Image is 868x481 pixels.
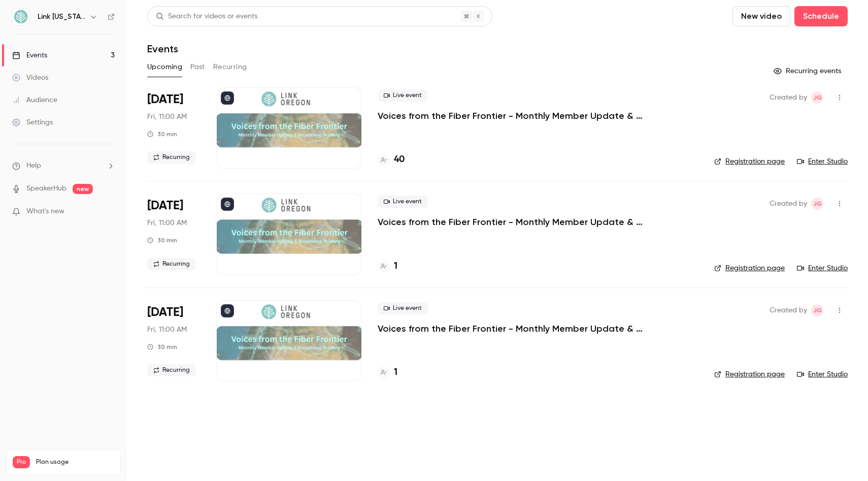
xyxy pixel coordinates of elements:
button: New video [732,6,790,26]
a: 40 [378,153,405,167]
a: Enter Studio [797,156,848,167]
div: 30 min [147,130,177,138]
div: Sep 19 Fri, 11:00 AM (America/Los Angeles) [147,87,201,169]
span: Recurring [147,258,196,270]
span: Jerry Gaube [811,304,823,316]
span: [DATE] [147,198,183,214]
div: Events [12,50,47,60]
span: Help [26,161,41,171]
span: Fri, 11:00 AM [147,112,187,122]
button: Schedule [794,6,848,26]
span: JG [813,91,822,104]
h1: Events [147,43,178,55]
span: Live event [378,302,428,314]
div: Videos [12,73,48,83]
a: Registration page [714,263,785,273]
span: Created by [770,91,807,104]
h6: Link [US_STATE] [38,12,85,22]
span: What's new [26,206,64,217]
span: Recurring [147,364,196,376]
img: Link Oregon [13,9,29,25]
span: JG [813,198,822,210]
span: Live event [378,89,428,102]
a: Enter Studio [797,263,848,273]
button: Past [190,59,205,75]
div: 30 min [147,343,177,351]
a: Voices from the Fiber Frontier - Monthly Member Update & Broadband Briefing [378,323,682,335]
button: Recurring [213,59,247,75]
a: Voices from the Fiber Frontier - Monthly Member Update & Broadband Briefing [378,110,682,122]
div: Audience [12,95,57,105]
span: Fri, 11:00 AM [147,325,187,335]
span: Jerry Gaube [811,91,823,104]
div: Nov 21 Fri, 11:00 AM (America/Los Angeles) [147,300,201,381]
a: 1 [378,260,397,273]
span: Recurring [147,151,196,164]
h4: 1 [394,260,397,273]
span: Created by [770,304,807,316]
span: JG [813,304,822,316]
button: Upcoming [147,59,182,75]
a: Voices from the Fiber Frontier - Monthly Member Update & Broadband Briefing [378,216,682,228]
a: Registration page [714,369,785,379]
li: help-dropdown-opener [12,161,115,171]
h4: 1 [394,366,397,379]
iframe: Noticeable Trigger [103,207,115,216]
a: 1 [378,366,397,379]
div: Search for videos or events [156,11,257,22]
div: 30 min [147,236,177,244]
span: [DATE] [147,304,183,320]
span: Pro [13,456,30,468]
a: Registration page [714,156,785,167]
span: Plan usage [36,458,114,466]
a: Enter Studio [797,369,848,379]
span: Fri, 11:00 AM [147,218,187,228]
span: new [73,184,93,194]
button: Recurring events [769,63,848,79]
a: SpeakerHub [26,183,66,194]
span: Created by [770,198,807,210]
span: Live event [378,196,428,208]
div: Oct 17 Fri, 11:00 AM (America/Los Angeles) [147,194,201,275]
h4: 40 [394,153,405,167]
div: Settings [12,117,53,127]
span: [DATE] [147,91,183,108]
span: Jerry Gaube [811,198,823,210]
